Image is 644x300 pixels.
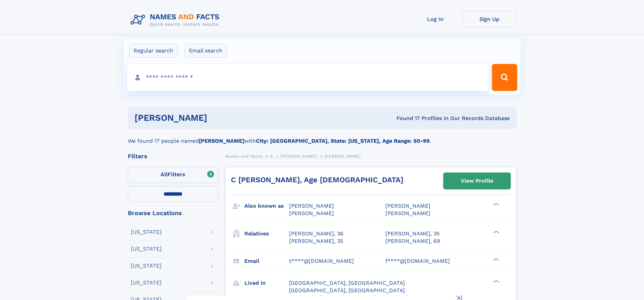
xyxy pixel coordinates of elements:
[256,138,430,144] b: City: [GEOGRAPHIC_DATA], State: [US_STATE], Age Range: 60-99
[492,64,517,91] button: Search Button
[385,237,440,245] a: [PERSON_NAME], 69
[492,202,500,207] div: ❯
[385,203,430,209] span: [PERSON_NAME]
[461,173,493,189] div: View Profile
[244,200,289,212] h3: Also known as
[325,154,361,159] span: [PERSON_NAME]
[199,138,244,144] b: [PERSON_NAME]
[385,230,439,237] a: [PERSON_NAME], 35
[128,153,218,159] div: Filters
[128,129,517,145] div: We found 17 people named with .
[492,230,500,234] div: ❯
[131,229,162,235] div: [US_STATE]
[128,210,218,216] div: Browse Locations
[385,210,430,216] span: [PERSON_NAME]
[185,44,227,58] label: Email search
[161,171,168,178] span: All
[127,64,489,91] input: search input
[444,173,510,189] a: View Profile
[244,277,289,289] h3: Lived in
[244,228,289,239] h3: Relatives
[270,152,273,160] a: G
[128,11,225,29] img: Logo Names and Facts
[281,152,317,160] a: [PERSON_NAME]
[302,115,510,122] div: Found 17 Profiles In Our Records Database
[225,152,262,160] a: Names and Facts
[289,230,343,237] a: [PERSON_NAME], 36
[131,246,162,252] div: [US_STATE]
[231,176,403,184] a: C [PERSON_NAME], Age [DEMOGRAPHIC_DATA]
[270,154,273,159] span: G
[128,167,218,183] label: Filters
[408,11,462,27] a: Log In
[281,154,317,159] span: [PERSON_NAME]
[492,257,500,261] div: ❯
[244,255,289,267] h3: Email
[131,263,162,269] div: [US_STATE]
[462,11,517,27] a: Sign Up
[289,203,334,209] span: [PERSON_NAME]
[289,210,334,216] span: [PERSON_NAME]
[289,280,405,286] span: [GEOGRAPHIC_DATA], [GEOGRAPHIC_DATA]
[135,114,302,122] h1: [PERSON_NAME]
[492,279,500,283] div: ❯
[129,44,177,58] label: Regular search
[131,280,162,285] div: [US_STATE]
[289,287,405,294] span: [GEOGRAPHIC_DATA], [GEOGRAPHIC_DATA]
[289,237,343,245] a: [PERSON_NAME], 35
